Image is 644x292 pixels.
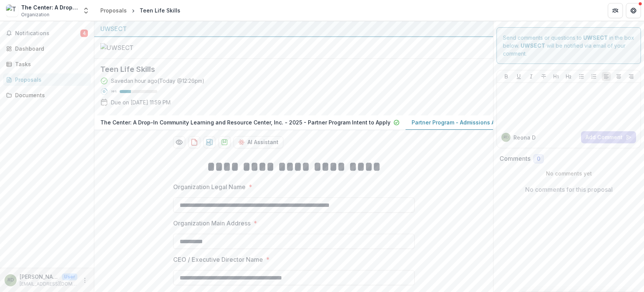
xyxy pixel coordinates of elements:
button: Notifications4 [3,27,91,39]
button: More [80,276,89,285]
div: Proposals [15,76,85,84]
button: Italicize [527,72,536,81]
span: 0 [537,156,540,162]
button: download-proposal [218,136,231,148]
h2: Teen Life Skills [100,65,475,74]
div: Saved an hour ago ( Today @ 12:26pm ) [111,77,204,85]
p: No comments for this proposal [525,185,613,194]
button: Heading 2 [564,72,573,81]
a: Documents [3,89,91,101]
strong: UWSECT [583,34,608,41]
img: The Center: A Drop-In Community Learning and Resource Center, Inc. [6,5,18,17]
p: The Center: A Drop-In Community Learning and Resource Center, Inc. - 2025 - Partner Program Inten... [100,118,390,126]
a: Proposals [3,73,91,86]
button: Bold [502,72,511,81]
button: AI Assistant [234,136,283,148]
p: Organization Main Address [173,219,251,228]
button: Ordered List [589,72,598,81]
button: Open entity switcher [81,3,91,18]
div: The Center: A Drop-In Community Learning and Resource Center, Inc. [21,3,78,11]
button: Align Center [614,72,623,81]
button: Align Right [627,72,636,81]
img: UWSECT [100,43,176,52]
button: download-proposal [203,136,215,148]
span: Organization [21,11,49,18]
button: Strike [539,72,548,81]
p: No comments yet [500,169,638,177]
h2: Comments [500,155,530,162]
button: download-proposal [188,136,200,148]
button: Bullet List [577,72,586,81]
button: Add Comment [581,131,636,143]
p: CEO / Executive Director Name [173,255,263,264]
a: Tasks [3,58,91,70]
button: Preview 9c10a782-f27d-4c2e-be93-7f3413aeee26-1.pdf [173,136,185,148]
div: Reona Dyess [504,135,509,139]
span: Notifications [15,30,80,37]
p: 30 % [111,89,117,94]
div: Reona Dyess [8,278,14,283]
div: Documents [15,91,85,99]
p: Reona D [513,134,536,141]
p: [EMAIL_ADDRESS][DOMAIN_NAME] [20,281,77,287]
div: Tasks [15,60,85,68]
div: Dashboard [15,45,85,53]
button: Get Help [626,3,641,18]
p: Partner Program - Admissions Application [412,118,521,126]
div: Teen Life Skills [140,6,180,14]
div: UWSECT [100,24,487,33]
p: Organization Legal Name [173,182,246,191]
a: Dashboard [3,42,91,55]
button: Align Left [602,72,611,81]
strong: UWSECT [521,42,545,49]
nav: breadcrumb [97,5,183,16]
span: 4 [80,30,88,37]
button: Heading 1 [552,72,561,81]
div: Proposals [100,6,127,14]
button: Partners [608,3,623,18]
a: Proposals [97,5,130,16]
div: Send comments or questions to in the box below. will be notified via email of your comment. [496,27,641,64]
p: [PERSON_NAME] [20,273,59,281]
p: Due on [DATE] 11:59 PM [111,98,171,106]
button: Underline [514,72,523,81]
p: User [62,273,77,280]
